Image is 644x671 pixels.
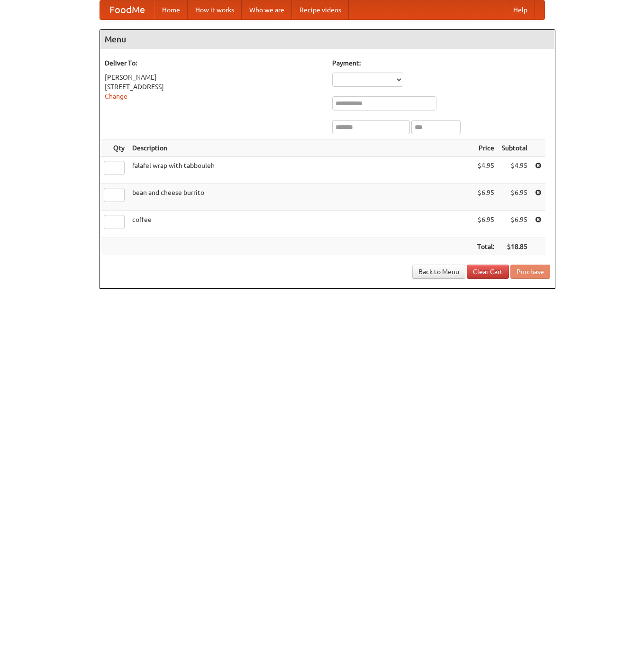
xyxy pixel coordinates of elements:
[128,157,473,184] td: falafel wrap with tabbouleh
[188,0,242,19] a: How it works
[467,265,509,279] a: Clear Cart
[473,157,498,184] td: $4.95
[473,184,498,211] td: $6.95
[100,0,154,19] a: FoodMe
[105,92,127,100] a: Change
[332,58,550,68] h5: Payment:
[154,0,188,19] a: Home
[100,30,555,49] h4: Menu
[498,238,531,256] th: $18.85
[412,265,465,279] a: Back to Menu
[242,0,292,19] a: Who we are
[128,139,473,157] th: Description
[498,184,531,211] td: $6.95
[128,184,473,211] td: bean and cheese burrito
[498,211,531,238] td: $6.95
[498,139,531,157] th: Subtotal
[510,265,550,279] button: Purchase
[473,238,498,256] th: Total:
[473,139,498,157] th: Price
[506,0,535,19] a: Help
[292,0,349,19] a: Recipe videos
[105,73,323,82] div: [PERSON_NAME]
[105,82,323,92] div: [STREET_ADDRESS]
[128,211,473,238] td: coffee
[105,58,323,68] h5: Deliver To:
[473,211,498,238] td: $6.95
[498,157,531,184] td: $4.95
[100,139,128,157] th: Qty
